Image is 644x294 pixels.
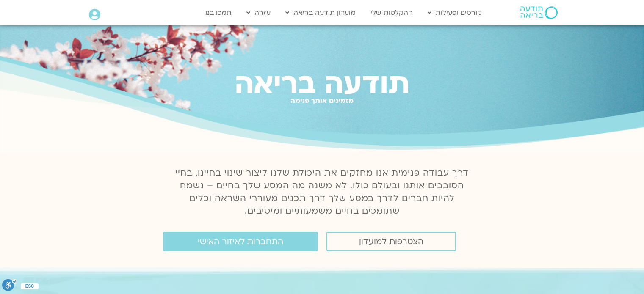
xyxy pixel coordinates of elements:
[201,5,236,21] a: תמכו בנו
[326,232,456,251] a: הצטרפות למועדון
[359,237,423,246] span: הצטרפות למועדון
[366,5,417,21] a: ההקלטות שלי
[423,5,486,21] a: קורסים ופעילות
[242,5,275,21] a: עזרה
[198,237,283,246] span: התחברות לאיזור האישי
[163,232,318,251] a: התחברות לאיזור האישי
[520,6,558,19] img: תודעה בריאה
[281,5,360,21] a: מועדון תודעה בריאה
[171,167,474,217] p: דרך עבודה פנימית אנו מחזקים את היכולת שלנו ליצור שינוי בחיינו, בחיי הסובבים אותנו ובעולם כולו. לא...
